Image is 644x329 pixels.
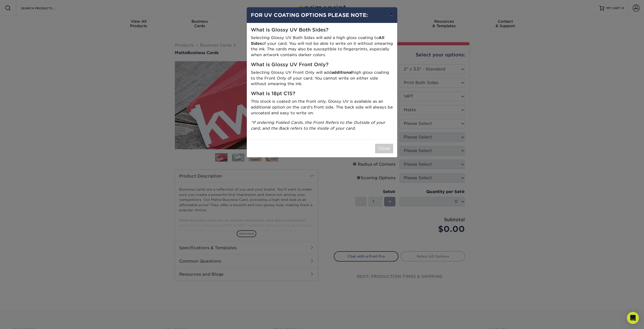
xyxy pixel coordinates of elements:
[251,91,393,97] h5: What is 18pt C1S?
[251,35,384,46] strong: All Sides
[251,35,393,58] p: Selecting Glossy UV Both Sides will add a high gloss coating to of your card. You will not be abl...
[251,62,393,68] h5: What is Glossy UV Front Only?
[375,144,393,153] button: Close
[251,70,393,87] p: Selecting Glossy UV Front Only will add high gloss coating to the Front Only of your card. You ca...
[386,7,397,21] button: ×
[251,11,393,19] h4: FOR UV COATING OPTIONS PLEASE NOTE:
[251,99,393,116] p: This stock is coated on the front only. Glossy UV is available as an additional option on the car...
[627,312,639,324] div: Open Intercom Messenger
[332,70,352,75] strong: additional
[251,120,385,131] i: *If ordering Folded Cards, the Front Refers to the Outside of your card, and the Back refers to t...
[251,27,393,33] h5: What is Glossy UV Both Sides?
